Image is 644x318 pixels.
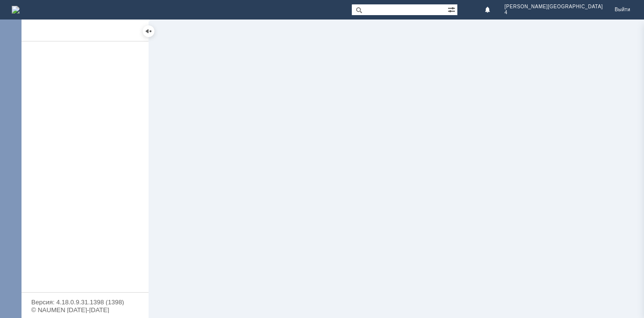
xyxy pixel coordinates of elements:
span: Расширенный поиск [448,4,457,14]
a: Перейти на домашнюю страницу [12,6,20,14]
img: logo [12,6,20,14]
div: © NAUMEN [DATE]-[DATE] [31,307,139,313]
div: Версия: 4.18.0.9.31.1398 (1398) [31,299,139,305]
span: 4 [505,10,603,16]
div: Скрыть меню [143,25,154,37]
span: [PERSON_NAME][GEOGRAPHIC_DATA] [505,4,603,10]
